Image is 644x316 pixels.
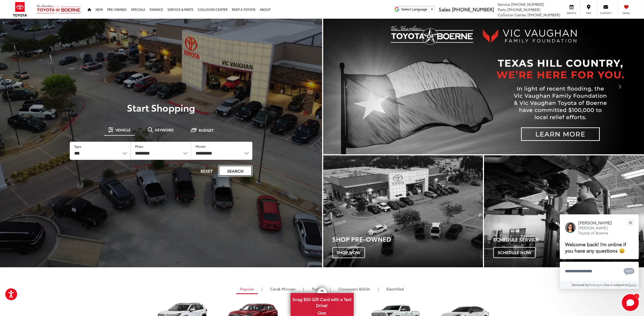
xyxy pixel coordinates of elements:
[589,282,604,287] a: Gubagoo.
[565,240,626,254] span: Welcome back! I'm online if you have any questions 😀
[628,282,637,287] a: Terms
[560,214,639,289] div: Close[PERSON_NAME][PERSON_NAME] Toyota of BoerneWelcome back! I'm online if you have any question...
[323,155,483,267] a: Shop Pre-Owned Shop Now
[636,295,637,297] span: 1
[484,155,644,267] div: Toyota
[218,165,252,176] button: Search
[401,7,427,11] span: Select Language
[622,294,639,311] svg: Start Chat
[578,220,617,225] p: [PERSON_NAME]
[507,7,540,12] span: [PHONE_NUMBER]
[430,7,434,11] span: ▼
[382,284,408,293] a: Electrified
[291,294,353,310] span: Snag $50 Gift Card with a Test Drive!
[338,286,362,292] span: Crossovers &
[74,144,81,149] label: Type
[578,225,617,236] p: [PERSON_NAME] Toyota of Boerne
[604,282,628,287] span: Use is subject to
[332,247,365,258] span: Shop Now
[429,7,429,11] span: ​
[155,128,174,132] span: Keyword
[196,165,217,176] button: Reset
[335,284,374,293] a: SUVs
[278,286,296,292] span: & Minivan
[452,6,494,13] span: [PHONE_NUMBER]
[401,7,434,11] a: Select Language​
[560,262,639,281] textarea: Type your message
[116,128,131,132] span: Vehicle
[377,286,380,292] li: |
[621,11,632,15] span: Saved
[36,4,81,15] img: Vic Vaughan Toyota of Boerne
[622,294,639,311] button: Toggle Chat Window
[625,217,636,228] button: Close
[493,237,644,242] h4: Schedule Service
[583,11,595,15] span: Map
[302,286,305,292] li: |
[596,29,644,144] button: Click to view next picture.
[323,29,371,144] button: Click to view previous picture.
[498,7,506,12] span: Parts
[332,235,483,242] h3: Shop Pre-Owned
[572,282,589,287] span: Serviced by
[135,144,143,149] label: Make
[493,247,536,258] span: Schedule Now
[622,265,636,277] button: Chat with SMS
[484,155,644,267] a: Schedule Service Schedule Now
[308,284,326,293] a: Trucks
[196,144,206,149] label: Model
[323,155,483,267] div: Toyota
[566,11,577,15] span: Service
[329,286,332,292] li: |
[199,128,214,132] span: Budget
[498,12,526,17] span: Collision Center
[527,12,560,17] span: [PHONE_NUMBER]
[260,286,264,292] li: |
[266,284,299,293] a: Cars
[439,6,451,13] span: Sales
[511,2,544,7] span: [PHONE_NUMBER]
[236,284,258,294] a: Popular
[22,102,300,113] p: Start Shopping
[498,2,510,7] span: Service
[624,267,635,276] svg: Text
[600,11,612,15] span: Contact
